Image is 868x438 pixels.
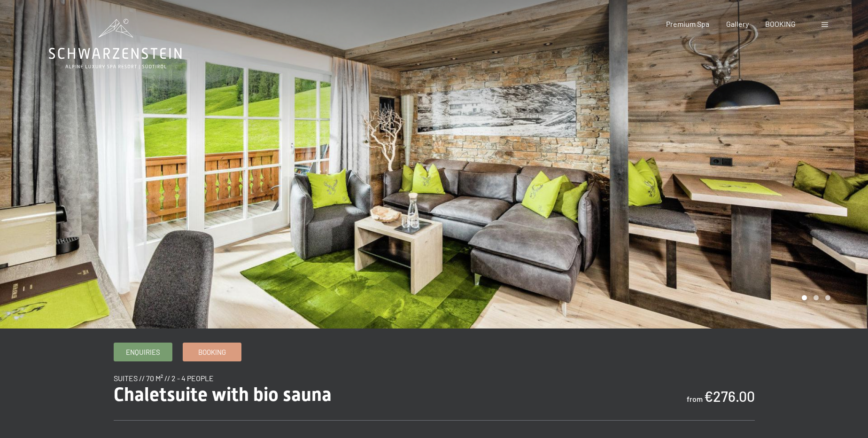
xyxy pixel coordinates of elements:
[726,19,749,28] a: Gallery
[666,19,709,28] a: Premium Spa
[765,19,796,28] a: BOOKING
[183,343,241,361] a: Booking
[114,383,332,406] span: Chaletsuite with bio sauna
[198,347,226,357] span: Booking
[704,388,755,405] b: €276.00
[126,347,160,357] span: Enquiries
[114,343,172,361] a: Enquiries
[114,374,214,383] span: Suites // 70 m² // 2 - 4 People
[687,394,703,403] span: from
